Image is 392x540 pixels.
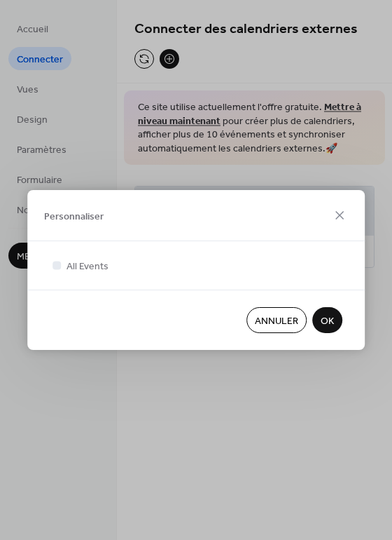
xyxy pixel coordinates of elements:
button: OK [312,307,342,333]
span: Personnaliser [44,209,104,224]
button: Annuler [246,307,307,333]
span: Annuler [255,314,298,329]
span: OK [321,314,334,329]
span: All Events [66,259,108,274]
